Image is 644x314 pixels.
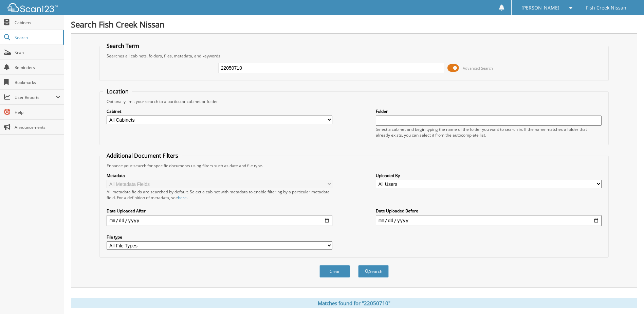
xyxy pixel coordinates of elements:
span: Announcements [15,124,60,130]
label: Uploaded By [376,173,602,178]
span: Reminders [15,65,60,70]
span: Search [15,35,59,40]
span: Advanced Search [463,66,493,71]
a: here [178,195,187,200]
button: Clear [319,265,350,278]
label: Folder [376,108,602,114]
div: Enhance your search for specific documents using filters such as date and file type. [103,163,605,169]
input: end [376,215,602,226]
legend: Search Term [103,42,143,50]
h1: Search Fish Creek Nissan [71,19,637,30]
span: [PERSON_NAME] [521,6,559,10]
span: User Reports [15,94,56,100]
span: Scan [15,50,60,55]
div: Matches found for "22050710" [71,298,637,308]
legend: Location [103,88,132,95]
button: Search [358,265,389,278]
input: start [107,215,332,226]
label: Date Uploaded Before [376,208,602,214]
span: Cabinets [15,20,60,25]
span: Fish Creek Nissan [586,6,626,10]
span: Bookmarks [15,80,60,85]
div: Select a cabinet and begin typing the name of the folder you want to search in. If the name match... [376,126,602,138]
label: File type [107,234,332,240]
label: Cabinet [107,108,332,114]
div: Optionally limit your search to a particular cabinet or folder [103,99,605,104]
span: Help [15,109,60,115]
div: All metadata fields are searched by default. Select a cabinet with metadata to enable filtering b... [107,189,332,200]
label: Date Uploaded After [107,208,332,214]
div: Searches all cabinets, folders, files, metadata, and keywords [103,53,605,59]
img: scan123-logo-white.svg [7,3,58,12]
label: Metadata [107,173,332,178]
legend: Additional Document Filters [103,152,182,159]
